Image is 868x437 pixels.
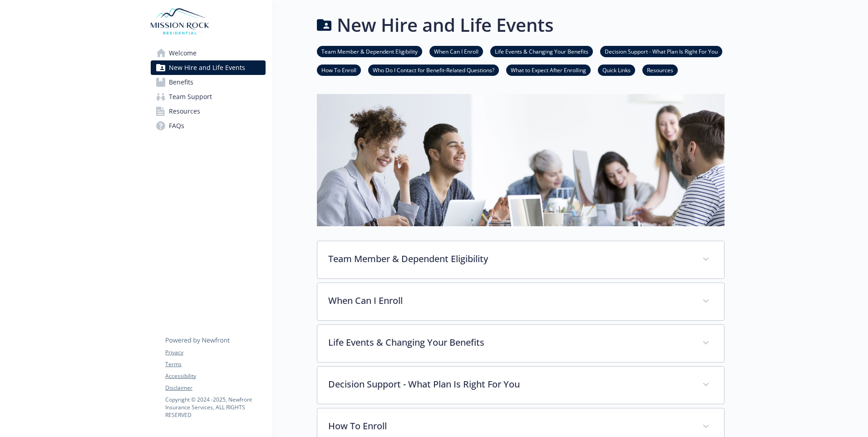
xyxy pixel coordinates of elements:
[317,367,724,404] div: Decision Support - What Plan Is Right For You
[151,89,266,104] a: Team Support
[165,372,265,380] a: Accessibility
[151,46,266,60] a: Welcome
[317,325,724,362] div: Life Events & Changing Your Benefits
[169,104,200,119] span: Resources
[151,104,266,119] a: Resources
[328,252,691,266] p: Team Member & Dependent Eligibility
[642,65,678,74] a: Resources
[317,94,725,226] img: new hire page banner
[165,384,265,392] a: Disclaimer
[317,241,724,278] div: Team Member & Dependent Eligibility
[598,65,635,74] a: Quick Links
[169,60,245,75] span: New Hire and Life Events
[165,396,265,419] p: Copyright © 2024 - 2025 , Newfront Insurance Services, ALL RIGHTS RESERVED
[368,65,499,74] a: Who Do I Contact for Benefit-Related Questions?
[317,47,422,55] a: Team Member & Dependent Eligibility
[328,377,691,391] p: Decision Support - What Plan Is Right For You
[151,119,266,133] a: FAQs
[169,89,212,104] span: Team Support
[169,46,197,60] span: Welcome
[337,11,553,39] h1: New Hire and Life Events
[600,47,722,55] a: Decision Support - What Plan Is Right For You
[317,65,361,74] a: How To Enroll
[169,75,193,89] span: Benefits
[317,283,724,320] div: When Can I Enroll
[151,75,266,89] a: Benefits
[169,119,184,133] span: FAQs
[506,65,591,74] a: What to Expect After Enrolling
[328,336,691,349] p: Life Events & Changing Your Benefits
[165,348,265,357] a: Privacy
[151,60,266,75] a: New Hire and Life Events
[490,47,593,55] a: Life Events & Changing Your Benefits
[328,419,691,433] p: How To Enroll
[165,360,265,368] a: Terms
[429,47,483,55] a: When Can I Enroll
[328,294,691,308] p: When Can I Enroll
